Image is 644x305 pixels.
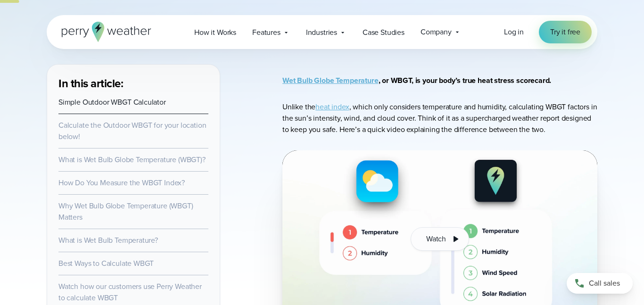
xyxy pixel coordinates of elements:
span: Watch [426,233,446,245]
span: Industries [306,27,337,38]
a: Calculate the Outdoor WBGT for your location below! [58,120,206,142]
a: How Do You Measure the WBGT Index? [58,177,185,188]
strong: , or WBGT, is your body’s true heat stress scorecard. [282,75,551,86]
a: Simple Outdoor WBGT Calculator [58,97,166,107]
span: Call sales [589,278,620,289]
span: Case Studies [363,27,405,38]
button: Watch [411,227,469,251]
h3: In this article: [58,76,208,91]
a: What is Wet Bulb Temperature? [58,235,158,246]
a: Case Studies [355,23,413,42]
a: heat index [315,101,349,112]
span: Features [252,27,281,38]
a: Call sales [567,273,633,294]
a: Try it free [539,21,592,43]
span: Try it free [550,26,580,38]
iframe: WBGT Explained: Listen as we break down all you need to know about WBGT Video [310,6,570,45]
a: Watch how our customers use Perry Weather to calculate WBGT [58,281,202,303]
a: How it Works [186,23,244,42]
a: What is Wet Bulb Globe Temperature (WBGT)? [58,154,206,165]
span: Company [421,26,452,38]
a: Why Wet Bulb Globe Temperature (WBGT) Matters [58,200,193,223]
p: Unlike the , which only considers temperature and humidity, calculating WBGT factors in the sun’s... [282,101,597,135]
a: Log in [504,26,524,38]
a: Wet Bulb Globe Temperature [282,75,379,86]
span: Log in [504,26,524,37]
span: How it Works [194,27,236,38]
a: Best Ways to Calculate WBGT [58,258,154,269]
